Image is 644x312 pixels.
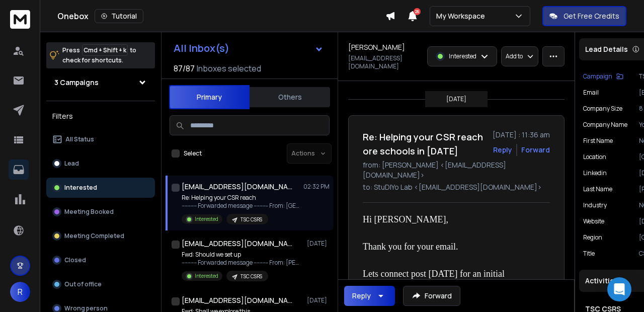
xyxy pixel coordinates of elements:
div: Hi [PERSON_NAME], [363,213,542,226]
h3: Filters [46,109,155,123]
span: 87 / 87 [174,62,195,74]
p: Campaign [583,72,612,81]
p: Region [583,233,602,242]
p: [DATE] [307,240,330,248]
p: Interested [449,52,476,60]
button: Out of office [46,274,155,294]
p: ---------- Forwarded message --------- From: [GEOGRAPHIC_DATA] [182,202,302,210]
p: [DATE] : 11:36 am [493,130,550,140]
button: Reply [344,286,395,306]
h1: All Inbox(s) [174,43,229,53]
p: Add to [506,52,523,60]
p: Email [583,89,599,97]
p: Company Name [583,121,627,129]
p: Interested [195,272,218,280]
p: linkedin [583,169,607,177]
p: [EMAIL_ADDRESS][DOMAIN_NAME] [348,54,421,70]
p: Lead [64,160,79,168]
button: Forward [403,286,460,306]
p: industry [583,201,607,209]
button: 3 Campaigns [46,72,155,93]
h1: [EMAIL_ADDRESS][DOMAIN_NAME] +3 [182,295,292,305]
p: Get Free Credits [563,11,619,21]
p: First Name [583,137,613,145]
p: My Workspace [436,11,489,21]
button: All Inbox(s) [166,38,332,58]
p: website [583,217,604,225]
p: Out of office [64,280,102,288]
span: 26 [414,8,421,15]
p: ---------- Forwarded message --------- From: [PERSON_NAME] [182,259,302,267]
h3: Inboxes selected [197,62,261,74]
p: 02:32 PM [303,183,330,191]
h1: [EMAIL_ADDRESS][DOMAIN_NAME] +3 [182,239,292,249]
div: Open Intercom Messenger [607,277,631,301]
button: Closed [46,250,155,270]
button: Meeting Booked [46,202,155,222]
h1: 3 Campaigns [54,77,99,88]
p: Meeting Booked [64,208,114,216]
div: Reply [352,291,371,301]
button: Meeting Completed [46,226,155,246]
button: Campaign [583,72,623,81]
div: Onebox [57,9,385,23]
p: location [583,153,606,161]
h1: [EMAIL_ADDRESS][DOMAIN_NAME] [182,182,292,192]
h1: [PERSON_NAME] [348,42,405,52]
button: Primary [169,85,250,109]
div: Thank you for your email. [363,240,542,254]
h1: Re: Helping your CSR reach ore schools in [DATE] [363,130,487,158]
button: All Status [46,129,155,149]
p: [DATE] [307,296,330,304]
button: Get Free Credits [542,6,626,26]
button: Interested [46,178,155,198]
p: to: StuDIYo Lab <[EMAIL_ADDRESS][DOMAIN_NAME]> [363,182,550,192]
div: Lets connect post [DATE] for an initial discussion. Thanks. Regards. [363,267,542,294]
button: R [10,282,30,302]
p: Last Name [583,185,612,193]
p: title [583,250,595,258]
p: Fwd: Should we set up [182,251,302,259]
button: Tutorial [95,9,143,23]
p: TSC CSRS [240,273,262,280]
button: Others [250,86,330,108]
p: Interested [64,184,97,192]
p: Press to check for shortcuts. [62,45,136,65]
p: TSC CSRS [240,216,262,223]
p: Closed [64,256,86,264]
button: Reply [493,145,512,155]
div: Forward [521,145,550,155]
p: Lead Details [585,44,628,54]
p: All Status [65,135,94,143]
p: [DATE] [446,95,466,103]
span: Cmd + Shift + k [82,44,128,56]
p: from: [PERSON_NAME] <[EMAIL_ADDRESS][DOMAIN_NAME]> [363,160,550,180]
label: Select [184,149,202,158]
p: Re: Helping your CSR reach [182,194,302,202]
p: Interested [195,215,218,223]
p: Meeting Completed [64,232,124,240]
p: Company Size [583,105,622,113]
button: Lead [46,153,155,174]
